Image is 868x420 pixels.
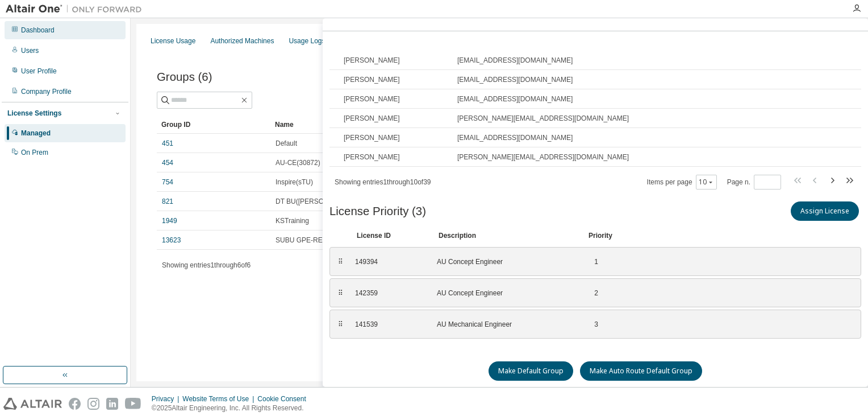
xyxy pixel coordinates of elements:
span: [PERSON_NAME] [344,94,400,104]
span: [EMAIL_ADDRESS][DOMAIN_NAME] [457,56,573,65]
span: Showing entries 1 through 6 of 6 [162,261,251,269]
img: Altair One [6,3,148,15]
div: Managed [21,129,51,138]
div: On Prem [21,148,48,157]
div: AU Concept Engineer [437,289,573,298]
div: ⠿ [337,257,344,266]
div: Priority [589,231,612,240]
img: linkedin.svg [106,398,118,410]
div: User Profile [21,67,57,76]
a: 454 [162,158,173,167]
p: © 2025 Altair Engineering, Inc. All Rights Reserved. [152,403,313,413]
span: [PERSON_NAME] [344,114,400,123]
span: [PERSON_NAME] [344,133,400,142]
img: altair_logo.svg [3,398,62,410]
div: Users [21,46,39,55]
div: Group ID [161,116,266,134]
span: AU-CE(30872) [276,158,320,167]
a: 451 [162,139,173,148]
div: 3 [587,320,598,329]
div: Dashboard [21,26,55,35]
span: License Priority (3) [329,205,426,218]
a: 754 [162,178,173,187]
img: youtube.svg [125,398,141,410]
div: 142359 [355,289,423,298]
span: [PERSON_NAME] [344,75,400,84]
span: [EMAIL_ADDRESS][DOMAIN_NAME] [457,75,573,84]
span: Default [276,139,297,148]
span: Page n. [727,175,781,190]
a: 13623 [162,236,181,245]
span: [EMAIL_ADDRESS][DOMAIN_NAME] [457,133,573,142]
span: DT BU([PERSON_NAME]) [276,197,356,206]
span: Groups (6) [157,71,212,84]
div: Website Terms of Use [182,394,257,403]
span: [PERSON_NAME] [344,153,400,162]
div: License Settings [7,109,61,118]
div: ⠿ [337,289,344,298]
span: [PERSON_NAME][EMAIL_ADDRESS][DOMAIN_NAME] [457,153,629,162]
div: License ID [357,231,425,240]
span: [EMAIL_ADDRESS][DOMAIN_NAME] [457,94,573,104]
span: [PERSON_NAME][EMAIL_ADDRESS][DOMAIN_NAME] [457,114,629,123]
div: 149394 [355,257,423,266]
button: Make Auto Route Default Group [580,361,702,381]
img: instagram.svg [87,398,99,410]
span: [PERSON_NAME] [344,56,400,65]
div: Description [439,231,575,240]
div: Company Profile [21,87,72,96]
span: Items per page [647,175,717,190]
a: 821 [162,197,173,206]
span: KSTraining [276,216,309,225]
div: Authorized Machines [210,36,274,46]
span: Inspire(sTU) [276,178,313,187]
div: Cookie Consent [257,394,312,403]
span: Showing entries 1 through 10 of 39 [335,178,431,186]
div: AU Concept Engineer [437,257,573,266]
div: Privacy [152,394,182,403]
div: ⠿ [337,320,344,329]
div: 2 [587,289,598,298]
div: Usage Logs [289,36,325,46]
div: Name [275,116,408,134]
a: 1949 [162,216,177,225]
div: AU Mechanical Engineer [437,320,573,329]
button: 10 [699,178,714,187]
button: Assign License [791,201,859,221]
button: Make Default Group [489,361,573,381]
div: License Usage [151,36,195,46]
div: 1 [587,257,598,266]
img: facebook.svg [69,398,81,410]
div: 141539 [355,320,423,329]
span: SUBU GPE-RE [276,236,323,245]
